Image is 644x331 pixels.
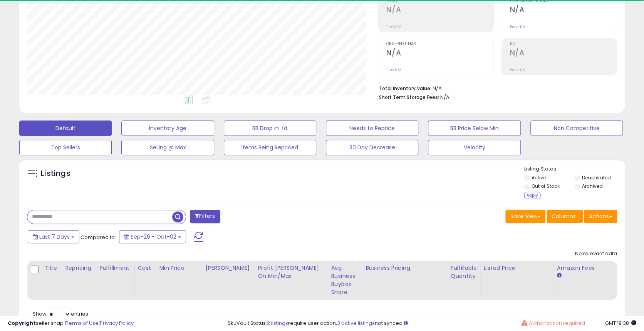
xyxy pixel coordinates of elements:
[255,261,328,300] th: The percentage added to the cost of goods (COGS) that forms the calculator for Min & Max prices.
[119,230,186,243] button: Sep-26 - Oct-02
[121,120,214,136] button: Inventory Age
[205,264,251,272] div: [PERSON_NAME]
[326,120,418,136] button: Needs to Reprice
[575,250,617,257] div: No relevant data
[8,320,134,327] div: seller snap | |
[19,140,112,155] button: Top Sellers
[582,174,611,181] label: Deactivated
[510,48,617,59] h2: N/A
[121,140,214,155] button: Selling @ Max
[19,120,112,136] button: Default
[386,67,401,72] small: Prev: N/A
[65,264,93,272] div: Repricing
[39,233,70,241] span: Last 7 Days
[138,264,153,272] div: Cost
[267,319,288,327] a: 2 listings
[379,85,431,92] b: Total Inventory Value:
[532,174,546,181] label: Active
[224,140,316,155] button: Items Being Repriced
[100,264,131,272] div: Fulfillment
[582,183,603,189] label: Archived
[33,310,88,318] span: Show: entries
[386,48,493,59] h2: N/A
[440,94,449,101] span: N/A
[510,42,617,46] span: ROI
[524,192,540,199] div: Apply
[450,264,477,280] div: Fulfillable Quantity
[584,210,617,223] button: Actions
[66,319,99,327] a: Terms of Use
[505,210,545,223] button: Save View
[530,120,623,136] button: Non Competitive
[528,319,585,327] span: Authorization required
[366,264,444,272] div: Business Pricing
[552,212,576,220] span: Columns
[80,234,116,241] span: Compared to:
[379,83,611,92] li: N/A
[159,264,199,272] div: Min Price
[557,264,624,272] div: Amazon Fees
[510,24,525,29] small: Prev: N/A
[100,319,134,327] a: Privacy Policy
[8,319,36,327] strong: Copyright
[228,320,636,327] div: SkuVault Status: require user action, not synced.
[131,233,176,241] span: Sep-26 - Oct-02
[510,67,525,72] small: Prev: N/A
[45,264,59,272] div: Title
[547,210,583,223] button: Columns
[605,319,636,327] span: 2025-10-10 18:38 GMT
[557,272,562,279] small: Amazon Fees.
[379,94,439,100] b: Short Term Storage Fees:
[326,140,418,155] button: 30 Day Decrease
[428,140,520,155] button: Velocity
[190,210,220,223] button: Filters
[386,24,401,29] small: Prev: N/A
[428,120,520,136] button: BB Price Below Min
[224,120,316,136] button: BB Drop in 7d
[331,264,359,296] div: Avg. Business Buybox Share
[484,264,550,272] div: Listed Price
[510,5,617,16] h2: N/A
[386,5,493,16] h2: N/A
[337,319,375,327] a: 3 active listings
[524,165,625,173] p: Listing States:
[28,230,79,243] button: Last 7 Days
[41,168,70,179] h5: Listings
[386,42,493,46] span: Ordered Items
[532,183,560,189] label: Out of Stock
[258,264,324,280] div: Profit [PERSON_NAME] on Min/Max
